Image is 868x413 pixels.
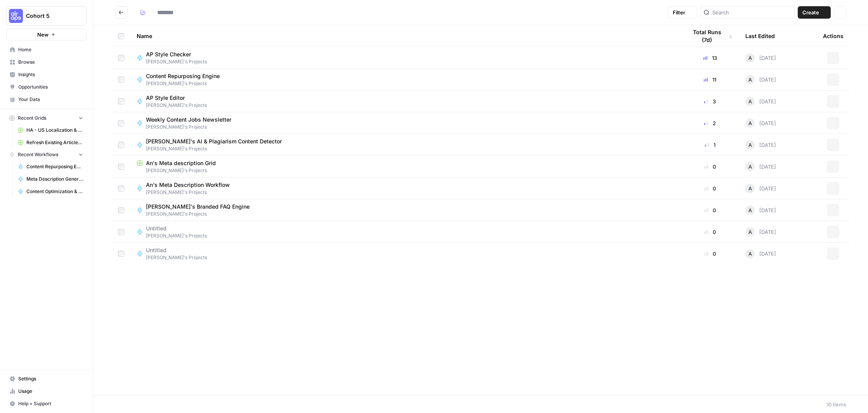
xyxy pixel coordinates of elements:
a: [PERSON_NAME]'s Branded FAQ Engine[PERSON_NAME]'s Projects [137,203,675,218]
div: [DATE] [745,227,776,237]
a: [PERSON_NAME]'s AI & Plagiarism Content Detector[PERSON_NAME]'s Projects [137,138,675,152]
a: AP Style Editor[PERSON_NAME]'s Projects [137,94,675,109]
img: Cohort 5 Logo [9,9,23,23]
span: A [748,250,752,258]
a: Home [6,44,87,56]
div: Total Runs (7d) [687,25,733,47]
span: Browse [18,59,83,66]
span: Refresh Existing Article - [PERSON_NAME] [26,139,83,146]
a: Insights [6,68,87,81]
span: A [748,228,752,236]
div: Actions [823,25,844,47]
span: AP Style Editor [146,94,201,102]
a: Refresh Existing Article - [PERSON_NAME] [14,136,87,149]
a: Content Repurposing Engine[PERSON_NAME]'s Projects [137,72,675,87]
span: Insights [18,71,83,78]
a: An's Meta Description Workflow[PERSON_NAME]'s Projects [137,181,675,196]
span: Weekly Content Jobs Newsletter [146,116,231,124]
a: Meta Description Generator ([PERSON_NAME]) [14,173,87,185]
span: [PERSON_NAME]'s Projects [146,102,207,109]
div: [DATE] [745,249,776,258]
a: Your Data [6,93,87,106]
span: [PERSON_NAME]'s Projects [137,167,675,174]
span: [PERSON_NAME]'s Projects [146,124,238,131]
a: HA - US Localization & Quality Check [14,124,87,136]
a: Content Optimization & Refresh Process ([PERSON_NAME]) [14,185,87,198]
div: 1 [687,141,733,149]
div: 0 [687,163,733,171]
div: Last Edited [745,25,775,47]
button: New [6,29,87,40]
div: 0 [687,185,733,192]
span: Cohort 5 [26,12,73,20]
button: Go back [115,6,127,19]
span: Filter [673,9,685,16]
span: Untitled [146,225,201,232]
span: [PERSON_NAME]'s Projects [146,189,236,196]
span: A [748,185,752,192]
span: Your Data [18,96,83,103]
span: [PERSON_NAME]'s Projects [146,254,207,261]
span: [PERSON_NAME]'s AI & Plagiarism Content Detector [146,138,282,145]
span: A [748,163,752,171]
div: 11 [687,76,733,84]
button: Filter [668,6,697,19]
div: [DATE] [745,162,776,171]
div: [DATE] [745,97,776,106]
span: New [37,31,49,38]
span: Recent Grids [18,115,46,122]
div: 0 [687,206,733,214]
a: Untitled[PERSON_NAME]'s Projects [137,246,675,261]
input: Search [712,9,791,16]
span: [PERSON_NAME]'s Branded FAQ Engine [146,203,250,211]
div: [DATE] [745,206,776,215]
span: Content Repurposing Engine [146,72,220,80]
span: Home [18,46,83,53]
span: A [748,206,752,214]
a: Content Repurposing Engine [14,160,87,173]
a: Browse [6,56,87,68]
button: Workspace: Cohort 5 [6,6,87,26]
span: Content Optimization & Refresh Process ([PERSON_NAME]) [26,188,83,195]
a: Opportunities [6,81,87,93]
a: Untitled[PERSON_NAME]'s Projects [137,225,675,239]
span: [PERSON_NAME]'s Projects [146,80,226,87]
span: A [748,76,752,84]
a: An's Meta description Grid[PERSON_NAME]'s Projects [137,159,675,174]
span: Usage [18,388,83,395]
span: Recent Workflows [18,151,58,158]
button: Recent Grids [6,112,87,124]
div: 0 [687,228,733,236]
a: AP Style Checker[PERSON_NAME]'s Projects [137,51,675,65]
div: 13 [687,54,733,62]
span: Create [802,9,819,16]
span: [PERSON_NAME]'s Projects [146,145,288,152]
button: Recent Workflows [6,149,87,160]
a: Settings [6,373,87,385]
span: Settings [18,375,83,382]
button: Create [798,6,831,19]
button: Help + Support [6,397,87,410]
span: A [748,119,752,127]
span: AP Style Checker [146,51,201,58]
span: An's Meta description Grid [146,159,216,167]
div: 0 [687,250,733,258]
span: A [748,141,752,149]
span: Untitled [146,246,201,254]
a: Usage [6,385,87,397]
span: Content Repurposing Engine [26,163,83,170]
span: [PERSON_NAME]'s Projects [146,232,207,239]
a: Weekly Content Jobs Newsletter[PERSON_NAME]'s Projects [137,116,675,131]
span: A [748,54,752,62]
span: A [748,98,752,105]
span: [PERSON_NAME]'s Projects [146,58,207,65]
div: [DATE] [745,53,776,63]
div: 2 [687,119,733,127]
div: 10 Items [826,401,846,408]
div: [DATE] [745,75,776,84]
span: [PERSON_NAME]'s Projects [146,211,256,218]
div: [DATE] [745,184,776,193]
span: HA - US Localization & Quality Check [26,127,83,134]
div: Name [137,25,675,47]
span: Meta Description Generator ([PERSON_NAME]) [26,176,83,183]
